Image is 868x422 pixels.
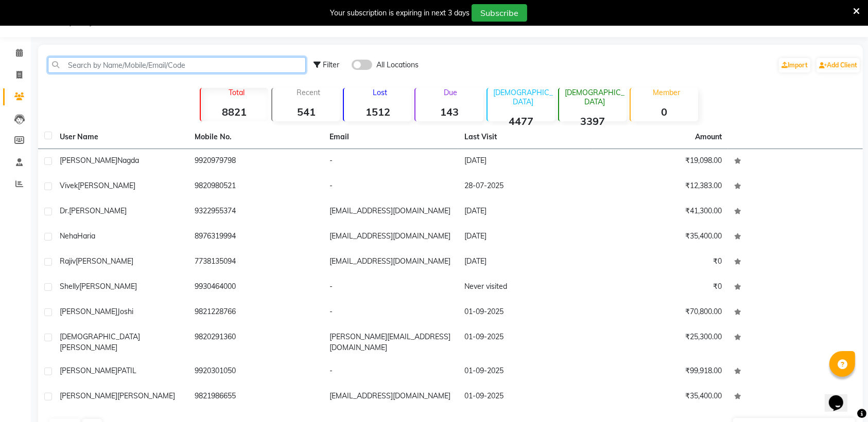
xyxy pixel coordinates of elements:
[60,307,117,316] span: [PERSON_NAME]
[458,149,593,174] td: [DATE]
[323,300,458,325] td: -
[593,199,728,225] td: ₹41,300.00
[593,275,728,300] td: ₹0
[689,125,728,149] th: Amount
[330,8,470,19] div: Your subscription is expiring in next 3 days
[323,384,458,410] td: [EMAIL_ADDRESS][DOMAIN_NAME]
[376,60,419,70] span: All Locations
[323,149,458,174] td: -
[458,384,593,410] td: 01-09-2025
[117,307,133,316] span: Joshi
[458,125,593,149] th: Last Visit
[323,359,458,384] td: -
[48,57,306,73] input: Search by Name/Mobile/Email/Code
[323,250,458,275] td: [EMAIL_ADDRESS][DOMAIN_NAME]
[117,391,175,400] span: [PERSON_NAME]
[276,88,340,97] p: Recent
[593,149,728,174] td: ₹19,098.00
[488,115,555,127] strong: 4477
[418,88,483,97] p: Due
[188,275,323,300] td: 9930464000
[472,4,527,22] button: Subscribe
[188,359,323,384] td: 9920301050
[492,88,555,106] p: [DEMOGRAPHIC_DATA]
[458,300,593,325] td: 01-09-2025
[458,225,593,250] td: [DATE]
[559,115,627,127] strong: 3397
[458,250,593,275] td: [DATE]
[458,325,593,359] td: 01-09-2025
[77,231,95,241] span: Haria
[817,58,860,72] a: Add Client
[635,88,698,97] p: Member
[323,199,458,225] td: [EMAIL_ADDRESS][DOMAIN_NAME]
[458,359,593,384] td: 01-09-2025
[79,282,137,291] span: [PERSON_NAME]
[458,275,593,300] td: Never visited
[60,256,76,266] span: Rajiv
[60,343,117,352] span: [PERSON_NAME]
[60,181,78,190] span: Vivek
[201,105,268,118] strong: 8821
[272,105,340,118] strong: 541
[344,105,411,118] strong: 1512
[60,391,117,400] span: [PERSON_NAME]
[593,325,728,359] td: ₹25,300.00
[323,275,458,300] td: -
[60,206,69,215] span: Dr.
[117,156,139,165] span: Nagda
[593,300,728,325] td: ₹70,800.00
[631,105,698,118] strong: 0
[60,231,77,241] span: Neha
[348,88,411,97] p: Lost
[779,58,810,72] a: Import
[60,332,140,341] span: [DEMOGRAPHIC_DATA]
[60,282,79,291] span: Shelly
[188,325,323,359] td: 9820291360
[117,366,136,375] span: PATIL
[593,359,728,384] td: ₹99,918.00
[593,174,728,199] td: ₹12,383.00
[54,125,188,149] th: User Name
[323,225,458,250] td: [EMAIL_ADDRESS][DOMAIN_NAME]
[593,384,728,410] td: ₹35,400.00
[188,300,323,325] td: 9821228766
[415,105,483,118] strong: 143
[323,174,458,199] td: -
[188,384,323,410] td: 9821986655
[60,366,117,375] span: [PERSON_NAME]
[188,125,323,149] th: Mobile No.
[593,225,728,250] td: ₹35,400.00
[323,125,458,149] th: Email
[458,199,593,225] td: [DATE]
[563,88,627,106] p: [DEMOGRAPHIC_DATA]
[205,88,268,97] p: Total
[188,225,323,250] td: 8976319994
[188,199,323,225] td: 9322955374
[188,149,323,174] td: 9920979798
[78,181,135,190] span: [PERSON_NAME]
[188,174,323,199] td: 9820980521
[323,325,458,359] td: [PERSON_NAME][EMAIL_ADDRESS][DOMAIN_NAME]
[825,381,858,412] iframe: chat widget
[188,250,323,275] td: 7738135094
[60,156,117,165] span: [PERSON_NAME]
[69,206,127,215] span: [PERSON_NAME]
[76,256,133,266] span: [PERSON_NAME]
[458,174,593,199] td: 28-07-2025
[593,250,728,275] td: ₹0
[323,60,339,69] span: Filter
